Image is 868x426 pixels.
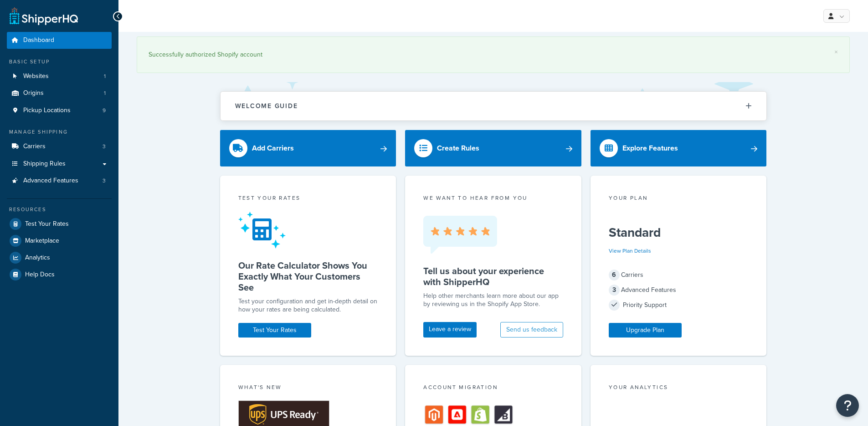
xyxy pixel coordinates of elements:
a: × [834,48,838,56]
a: Origins1 [7,85,112,102]
span: Marketplace [25,237,59,245]
a: Test Your Rates [7,216,112,232]
span: Analytics [25,254,50,262]
h5: Standard [609,225,749,240]
a: Test Your Rates [238,323,311,338]
span: 3 [103,143,106,151]
div: What's New [238,383,378,394]
h5: Our Rate Calculator Shows You Exactly What Your Customers See [238,260,378,293]
div: Basic Setup [7,58,112,66]
a: Add Carriers [220,130,396,166]
a: Marketplace [7,233,112,249]
a: Carriers3 [7,138,112,155]
p: Help other merchants learn more about our app by reviewing us in the Shopify App Store. [423,292,563,308]
a: Create Rules [405,130,581,166]
a: Pickup Locations9 [7,102,112,119]
li: Websites [7,68,112,85]
div: Resources [7,206,112,213]
button: Send us feedback [500,322,563,338]
h5: Tell us about your experience with ShipperHQ [423,265,563,287]
span: 3 [609,285,620,296]
div: Priority Support [609,299,749,312]
a: Leave a review [423,322,477,338]
a: Upgrade Plan [609,323,682,338]
span: Dashboard [23,36,54,44]
div: Create Rules [437,142,479,155]
button: Welcome Guide [221,92,766,120]
li: Pickup Locations [7,102,112,119]
div: Your Analytics [609,383,749,394]
a: Dashboard [7,32,112,49]
a: Analytics [7,249,112,266]
a: Advanced Features3 [7,172,112,189]
div: Your Plan [609,194,749,204]
li: Carriers [7,138,112,155]
div: Explore Features [622,142,678,155]
span: 3 [103,177,106,185]
div: Test your rates [238,194,378,204]
a: Help Docs [7,266,112,283]
p: we want to hear from you [423,194,563,202]
span: 1 [104,89,106,97]
li: Origins [7,85,112,102]
h2: Welcome Guide [235,103,298,109]
div: Manage Shipping [7,128,112,136]
span: Origins [23,89,44,97]
span: Advanced Features [23,177,78,185]
span: Websites [23,73,49,80]
span: Test Your Rates [25,220,69,228]
li: Advanced Features [7,172,112,189]
span: Help Docs [25,271,55,279]
div: Advanced Features [609,284,749,296]
div: Test your configuration and get in-depth detail on how your rates are being calculated. [238,297,378,314]
button: Open Resource Center [836,394,859,417]
span: 9 [103,107,106,114]
a: Shipping Rules [7,156,112,172]
span: 6 [609,270,620,281]
div: Add Carriers [252,142,294,155]
span: Pickup Locations [23,107,71,114]
div: Successfully authorized Shopify account [149,48,838,61]
a: Websites1 [7,68,112,85]
span: 1 [104,73,106,80]
span: Carriers [23,143,46,151]
div: Account Migration [423,383,563,394]
span: Shipping Rules [23,160,66,168]
a: Explore Features [591,130,767,166]
div: Carriers [609,269,749,281]
a: View Plan Details [609,247,651,255]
